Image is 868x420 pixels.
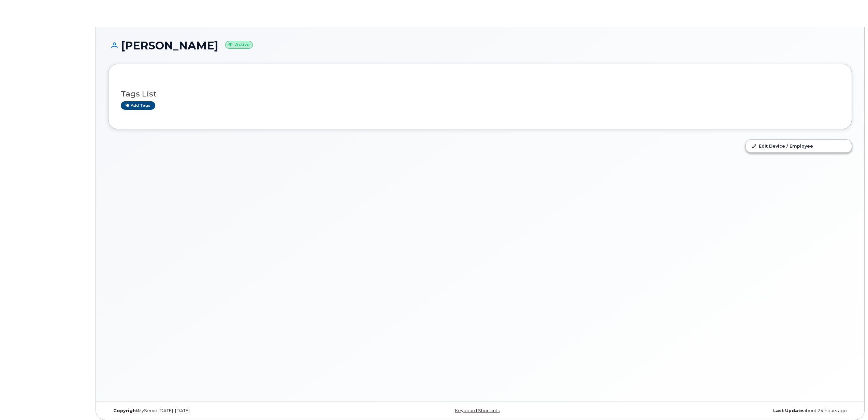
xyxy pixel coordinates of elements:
[108,40,852,51] h1: [PERSON_NAME]
[113,408,138,413] strong: Copyright
[746,140,852,152] a: Edit Device / Employee
[773,408,803,413] strong: Last Update
[225,41,253,49] small: Active
[121,101,155,110] a: Add tags
[455,408,500,413] a: Keyboard Shortcuts
[108,408,356,414] div: MyServe [DATE]–[DATE]
[121,90,839,98] h3: Tags List
[604,408,852,414] div: about 24 hours ago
